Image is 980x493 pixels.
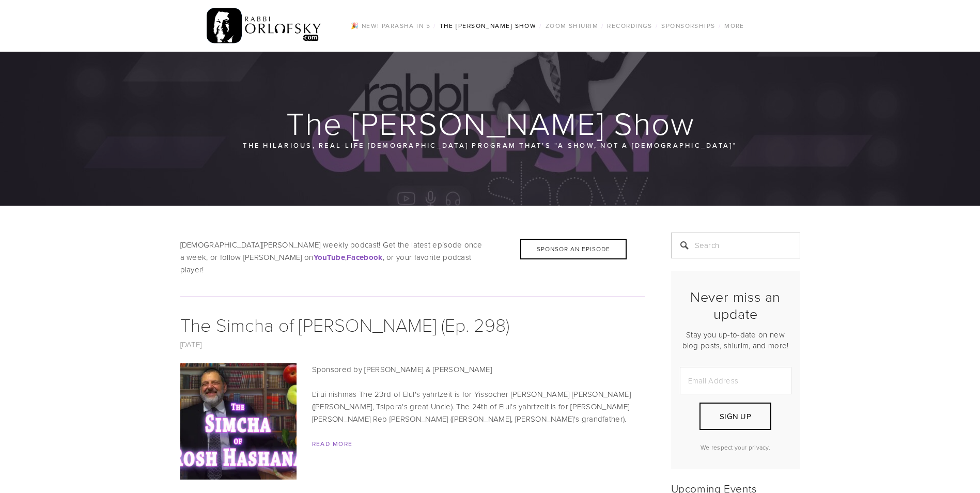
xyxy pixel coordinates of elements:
p: Sponsored by [PERSON_NAME] & [PERSON_NAME] [180,363,645,376]
p: [DEMOGRAPHIC_DATA][PERSON_NAME] weekly podcast! Get the latest episode once a week, or follow [PE... [180,239,645,276]
p: Stay you up-to-date on new blog posts, shiurim, and more! [680,329,791,351]
p: We respect your privacy. [680,443,791,452]
a: The [PERSON_NAME] Show [437,19,540,33]
a: Recordings [604,19,655,33]
a: YouTube [314,252,345,263]
img: RabbiOrlofsky.com [207,6,322,46]
span: / [433,21,436,30]
a: Zoom Shiurim [542,19,601,33]
span: / [656,21,658,30]
div: Sponsor an Episode [520,239,627,259]
a: 🎉 NEW! Parasha in 5 [348,19,433,33]
span: / [601,21,604,30]
button: Sign Up [699,403,771,430]
a: [DATE] [180,339,202,350]
p: The hilarious, real-life [DEMOGRAPHIC_DATA] program that’s “a show, not a [DEMOGRAPHIC_DATA]“ [242,140,738,151]
a: Sponsorships [658,19,718,33]
strong: YouTube [314,252,345,263]
a: Facebook [347,252,382,263]
strong: Facebook [347,252,382,263]
h2: Never miss an update [680,288,791,322]
a: Read More [312,439,353,448]
a: More [721,19,748,33]
input: Email Address [680,367,791,394]
input: Search [671,233,800,258]
span: Sign Up [720,411,751,422]
img: The Simcha of Rosh Hashana (Ep. 298) [135,363,341,480]
span: / [719,21,721,30]
p: L'ilui nishmas The 23rd of Elul's yahrtzeit is for Yissocher [PERSON_NAME] [PERSON_NAME] ([PERSON... [180,388,645,425]
span: / [539,21,542,30]
h1: The [PERSON_NAME] Show [180,106,801,140]
a: The Simcha of [PERSON_NAME] (Ep. 298) [180,312,509,337]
